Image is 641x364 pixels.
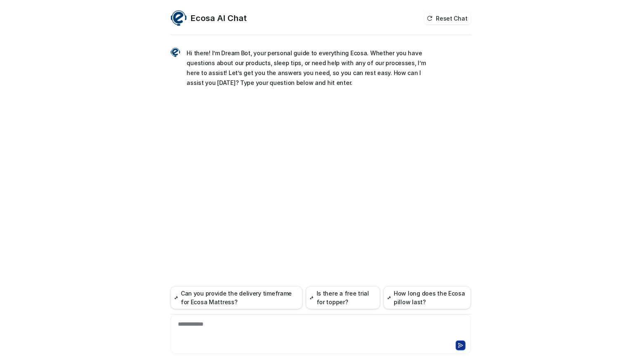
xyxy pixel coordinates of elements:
img: Widget [170,47,180,57]
p: Hi there! I’m Dream Bot, your personal guide to everything Ecosa. Whether you have questions abou... [187,48,428,88]
button: Reset Chat [424,12,471,24]
button: Can you provide the delivery timeframe for Ecosa Mattress? [170,286,303,309]
button: How long does the Ecosa pillow last? [383,286,471,309]
img: Widget [170,10,187,26]
h2: Ecosa AI Chat [191,12,247,24]
button: Is there a free trial for topper? [306,286,380,309]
